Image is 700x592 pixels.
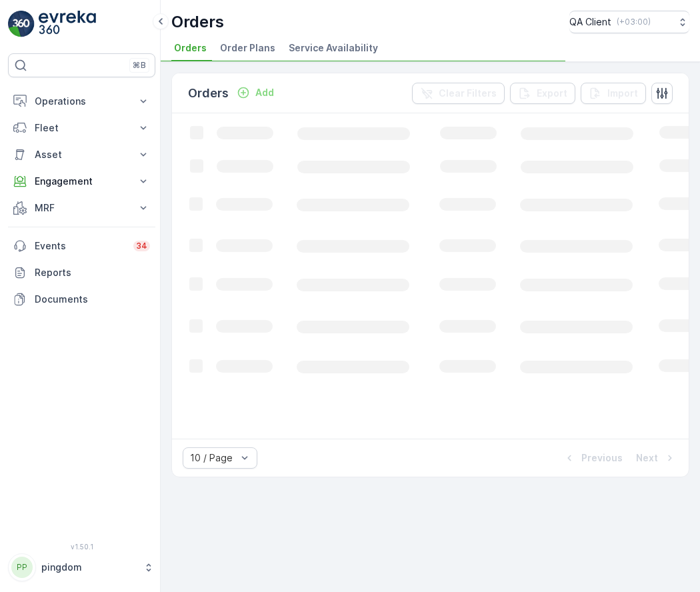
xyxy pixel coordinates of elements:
[35,201,129,215] p: MRF
[35,95,129,108] p: Operations
[412,83,505,104] button: Clear Filters
[41,561,137,574] p: pingdom
[8,195,155,221] button: MRF
[635,450,678,466] button: Next
[171,11,224,33] p: Orders
[35,175,129,188] p: Engagement
[35,148,129,161] p: Asset
[617,17,651,27] p: ( +03:00 )
[8,286,155,313] a: Documents
[439,87,497,100] p: Clear Filters
[188,84,229,103] p: Orders
[581,83,646,104] button: Import
[35,266,150,279] p: Reports
[569,11,689,33] button: QA Client(+03:00)
[174,41,207,55] span: Orders
[35,121,129,135] p: Fleet
[136,241,147,251] p: 34
[8,233,155,259] a: Events34
[8,259,155,286] a: Reports
[255,86,274,99] p: Add
[133,60,146,71] p: ⌘B
[35,239,125,253] p: Events
[537,87,567,100] p: Export
[231,85,279,101] button: Add
[581,451,623,465] p: Previous
[8,141,155,168] button: Asset
[8,543,155,551] span: v 1.50.1
[569,15,611,29] p: QA Client
[8,11,35,37] img: logo
[8,553,155,581] button: PPpingdom
[8,115,155,141] button: Fleet
[607,87,638,100] p: Import
[35,293,150,306] p: Documents
[510,83,575,104] button: Export
[220,41,275,55] span: Order Plans
[289,41,378,55] span: Service Availability
[636,451,658,465] p: Next
[561,450,624,466] button: Previous
[8,168,155,195] button: Engagement
[39,11,96,37] img: logo_light-DOdMpM7g.png
[11,557,33,578] div: PP
[8,88,155,115] button: Operations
